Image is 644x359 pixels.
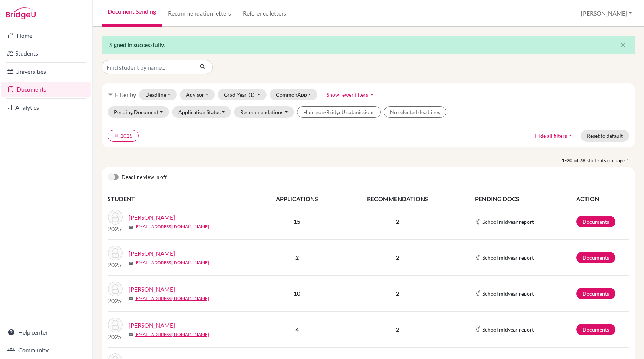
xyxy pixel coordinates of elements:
span: PENDING DOCS [475,195,519,202]
i: close [618,40,627,49]
i: arrow_drop_up [567,132,574,139]
th: STUDENT [108,194,256,204]
img: Common App logo [475,290,481,296]
button: Reset to default [581,130,629,142]
a: Universities [1,64,91,79]
div: Signed in successfully. [102,36,635,54]
th: ACTION [576,194,629,204]
a: Documents [576,252,615,263]
p: 2025 [108,296,123,305]
a: Community [1,343,91,358]
span: Show fewer filters [327,92,368,98]
a: [PERSON_NAME] [129,321,175,330]
button: No selected deadlines [384,106,446,118]
span: School midyear report [482,326,534,333]
p: 2 [339,253,457,262]
a: [EMAIL_ADDRESS][DOMAIN_NAME] [135,259,209,266]
img: Beaufour, Charles [108,246,123,260]
a: [EMAIL_ADDRESS][DOMAIN_NAME] [135,331,209,338]
span: School midyear report [482,218,534,226]
span: mail [129,261,133,265]
a: Documents [1,82,91,97]
button: Hide all filtersarrow_drop_up [528,130,581,142]
span: students on page 1 [587,156,635,164]
p: 2025 [108,260,123,269]
span: mail [129,333,133,337]
a: Documents [576,216,615,227]
button: Recommendations [234,106,294,118]
a: Documents [576,288,615,299]
a: Home [1,28,91,43]
p: 2025 [108,225,123,233]
a: Students [1,46,91,61]
span: Deadline view is off [122,173,167,182]
p: 2 [339,217,457,226]
a: Help center [1,325,91,340]
b: 2 [295,254,299,261]
a: [EMAIL_ADDRESS][DOMAIN_NAME] [135,223,209,230]
img: Bridge-U [6,7,36,19]
span: RECOMMENDATIONS [367,195,428,202]
a: Analytics [1,100,91,115]
span: School midyear report [482,290,534,297]
button: Grad Year(1) [218,89,267,100]
span: (1) [248,92,254,98]
i: clear [114,133,119,139]
i: filter_list [108,92,113,97]
p: 2025 [108,332,123,341]
img: Common App logo [475,255,481,260]
span: School midyear report [482,254,534,262]
input: Find student by name... [102,60,194,74]
button: Hide non-BridgeU submissions [297,106,381,118]
a: [PERSON_NAME] [129,249,175,258]
img: Ahmedov, Behruz [108,210,123,225]
b: 10 [294,290,300,297]
span: Hide all filters [535,133,567,139]
img: Common App logo [475,326,481,332]
p: 2 [339,325,457,334]
strong: 1-20 of 78 [562,156,587,164]
a: [PERSON_NAME] [129,213,175,222]
a: Documents [576,324,615,335]
button: Close [611,36,635,54]
button: [PERSON_NAME] [578,6,635,20]
i: arrow_drop_down [368,91,376,98]
span: mail [129,225,133,229]
img: Besson, Louis [108,318,123,332]
b: 15 [294,218,300,225]
img: Beber, Tommaso [108,282,123,296]
b: 4 [295,326,299,333]
a: [EMAIL_ADDRESS][DOMAIN_NAME] [135,295,209,302]
button: clear2025 [108,130,139,142]
span: APPLICATIONS [276,195,318,202]
span: mail [129,297,133,301]
span: Filter by [115,91,136,98]
button: Pending Document [108,106,169,118]
button: CommonApp [270,89,318,100]
button: Application Status [172,106,231,118]
a: [PERSON_NAME] [129,285,175,294]
button: Advisor [180,89,215,100]
button: Deadline [139,89,177,100]
img: Common App logo [475,219,481,225]
p: 2 [339,289,457,298]
button: Show fewer filtersarrow_drop_down [320,89,382,100]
